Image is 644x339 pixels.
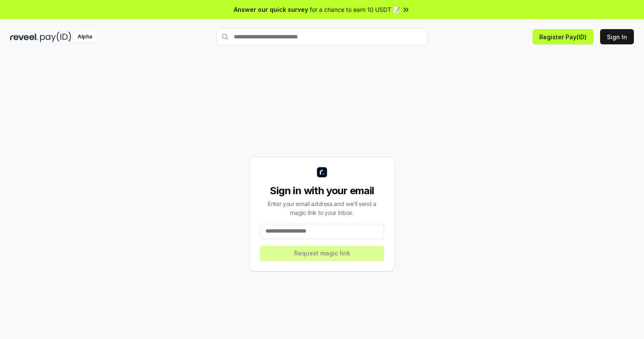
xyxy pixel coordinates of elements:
img: pay_id [40,32,71,42]
img: logo_small [317,167,327,177]
button: Register Pay(ID) [533,29,593,44]
span: for a chance to earn 10 USDT 📝 [310,5,400,14]
span: Answer our quick survey [234,5,308,14]
div: Enter your email address and we’ll send a magic link to your inbox. [260,199,384,217]
div: Sign in with your email [260,184,384,198]
button: Sign In [600,29,634,44]
img: reveel_dark [10,32,38,42]
div: Alpha [73,32,97,42]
